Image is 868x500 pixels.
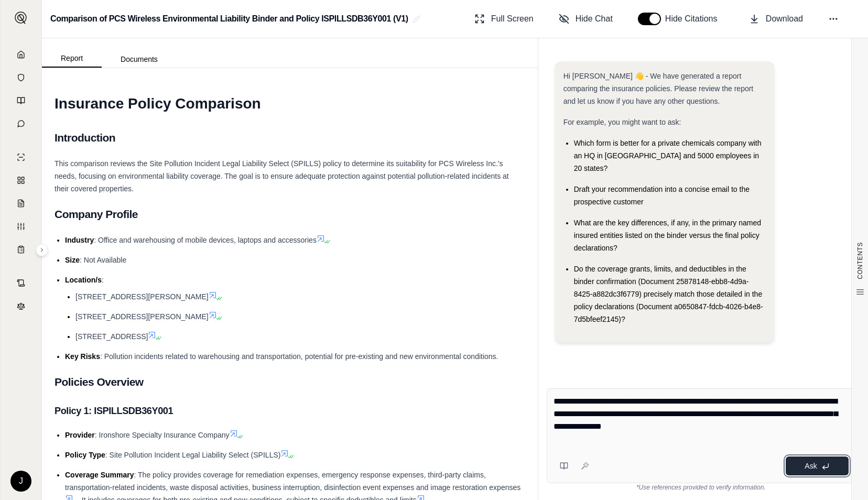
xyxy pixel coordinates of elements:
[55,127,525,149] h2: Introduction
[574,265,763,323] span: Do the coverage grants, limits, and deductibles in the binder confirmation (Document 25878148-ebb...
[574,185,750,206] span: Draft your recommendation into a concise email to the prospective customer
[80,256,126,264] span: : Not Available
[745,8,807,29] button: Download
[665,13,724,25] span: Hide Citations
[65,256,80,264] span: Size
[7,239,35,260] a: Coverage Table
[102,51,177,68] button: Documents
[563,72,754,105] span: Hi [PERSON_NAME] 👋 - We have generated a report comparing the insurance policies. Please review t...
[555,8,617,29] button: Hide Chat
[65,236,94,244] span: Industry
[7,113,35,134] a: Chat
[574,219,761,252] span: What are the key differences, if any, in the primary named insured entities listed on the binder ...
[75,312,209,321] span: [STREET_ADDRESS][PERSON_NAME]
[75,332,148,341] span: [STREET_ADDRESS]
[55,89,525,118] h1: Insurance Policy Comparison
[470,8,538,29] button: Full Screen
[95,431,230,439] span: : Ironshore Specialty Insurance Company
[10,471,31,492] div: J
[7,193,35,214] a: Claim Coverage
[547,483,855,492] div: *Use references provided to verify information.
[7,90,35,111] a: Prompt Library
[856,242,864,279] span: CONTENTS
[55,371,525,393] h2: Policies Overview
[15,12,27,24] img: Expand sidebar
[65,431,95,439] span: Provider
[576,13,613,25] span: Hide Chat
[574,139,762,172] span: Which form is better for a private chemicals company with an HQ in [GEOGRAPHIC_DATA] and 5000 emp...
[805,462,817,470] span: Ask
[100,352,498,361] span: : Pollution incidents related to warehousing and transportation, potential for pre-existing and n...
[7,147,35,168] a: Single Policy
[7,216,35,237] a: Custom Report
[36,244,48,256] button: Expand sidebar
[55,401,525,420] h3: Policy 1: ISPILLSDB36Y001
[7,170,35,191] a: Policy Comparisons
[105,451,281,459] span: : Site Pollution Incident Legal Liability Select (SPILLS)
[55,159,509,193] span: This comparison reviews the Site Pollution Incident Legal Liability Select (SPILLS) policy to det...
[65,451,105,459] span: Policy Type
[7,44,35,65] a: Home
[563,118,681,126] span: For example, you might want to ask:
[491,13,534,25] span: Full Screen
[65,471,134,479] span: Coverage Summary
[7,273,35,294] a: Contract Analysis
[766,13,803,25] span: Download
[42,50,102,68] button: Report
[65,471,520,492] span: : The policy provides coverage for remediation expenses, emergency response expenses, third-party...
[102,276,104,284] span: :
[10,7,31,28] button: Expand sidebar
[65,352,100,361] span: Key Risks
[7,67,35,88] a: Documents Vault
[65,276,102,284] span: Location/s
[786,456,849,475] button: Ask
[55,203,525,225] h2: Company Profile
[75,292,209,301] span: [STREET_ADDRESS][PERSON_NAME]
[7,296,35,317] a: Legal Search Engine
[94,236,317,244] span: : Office and warehousing of mobile devices, laptops and accessories
[50,9,408,28] h2: Comparison of PCS Wireless Environmental Liability Binder and Policy ISPILLSDB36Y001 (V1)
